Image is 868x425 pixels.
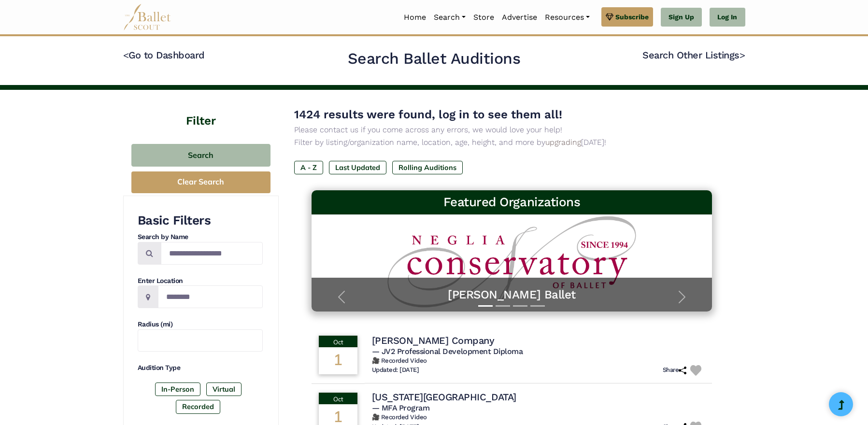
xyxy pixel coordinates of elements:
[496,300,510,312] button: Slide 2
[615,12,649,22] span: Subscribe
[155,382,200,396] label: In-Person
[319,194,705,211] h3: Featured Organizations
[530,300,545,312] button: Slide 4
[470,7,498,28] a: Store
[294,108,562,121] span: 1424 results were found, log in to see them all!
[176,400,220,413] label: Recorded
[601,7,653,27] a: Subscribe
[329,161,386,174] label: Last Updated
[138,363,263,373] h4: Audition Type
[372,366,419,374] h6: Updated: [DATE]
[372,413,705,422] h6: 🎥 Recorded Video
[138,276,263,286] h4: Enter Location
[158,285,263,308] input: Location
[372,347,523,356] span: — JV2 Professional Development Diploma
[131,144,270,167] button: Search
[541,7,594,28] a: Resources
[513,300,527,312] button: Slide 3
[642,49,745,61] a: Search Other Listings>
[372,357,705,365] h6: 🎥 Recorded Video
[294,124,730,136] p: Please contact us if you come across any errors, we would love your help!
[498,7,541,28] a: Advertise
[430,7,470,28] a: Search
[400,7,430,28] a: Home
[138,212,263,229] h3: Basic Filters
[131,171,270,193] button: Clear Search
[294,136,730,149] p: Filter by listing/organization name, location, age, height, and more by [DATE]!
[606,12,613,22] img: gem.svg
[319,393,357,404] div: Oct
[710,8,745,27] a: Log In
[319,347,357,374] div: 1
[372,403,430,412] span: — MFA Program
[372,391,516,403] h4: [US_STATE][GEOGRAPHIC_DATA]
[138,320,263,329] h4: Radius (mi)
[348,49,521,69] h2: Search Ballet Auditions
[545,138,581,147] a: upgrading
[206,382,242,396] label: Virtual
[392,161,463,174] label: Rolling Auditions
[161,242,263,265] input: Search by names...
[663,366,687,374] h6: Share
[740,49,745,61] code: >
[123,49,129,61] code: <
[138,232,263,242] h4: Search by Name
[478,300,493,312] button: Slide 1
[661,8,702,27] a: Sign Up
[321,287,703,302] a: [PERSON_NAME] Ballet
[319,336,357,347] div: Oct
[123,90,279,129] h4: Filter
[123,49,205,61] a: <Go to Dashboard
[372,334,495,347] h4: [PERSON_NAME] Company
[294,161,323,174] label: A - Z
